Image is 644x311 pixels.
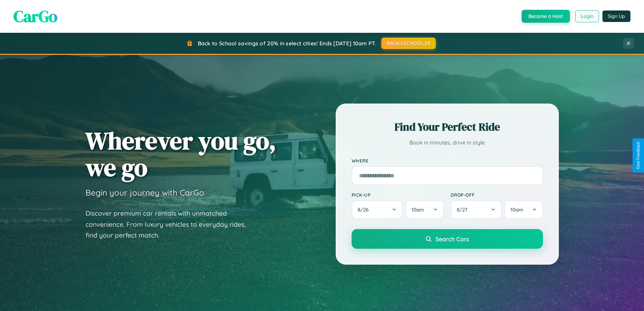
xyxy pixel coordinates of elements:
button: 8/27 [451,200,502,219]
div: Give Feedback [636,142,641,169]
span: CarGo [14,5,57,27]
button: Sign Up [602,10,630,22]
span: Back to School savings of 20% in select cities! Ends [DATE] 10am PT. [198,40,376,47]
button: 10am [405,200,444,219]
label: Drop-off [451,192,543,198]
button: Become a Host [522,10,570,23]
h3: Begin your journey with CarGo [86,187,204,198]
button: Login [575,10,599,22]
button: Search Cars [352,229,543,249]
h2: Find Your Perfect Ride [352,119,543,134]
p: Book in minutes, drive in style [352,138,543,148]
label: Where [352,158,543,163]
button: BACK2SCHOOL20 [381,38,436,49]
button: 10am [504,200,543,219]
span: 8 / 27 [457,206,471,213]
span: Search Cars [435,235,469,243]
span: 8 / 26 [358,206,372,213]
span: 10am [411,206,424,213]
span: 10am [510,206,523,213]
button: 8/26 [352,200,403,219]
p: Discover premium car rentals with unmatched convenience. From luxury vehicles to everyday rides, ... [86,208,255,241]
h1: Wherever you go, we go [86,127,276,181]
label: Pick-up [352,192,444,198]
